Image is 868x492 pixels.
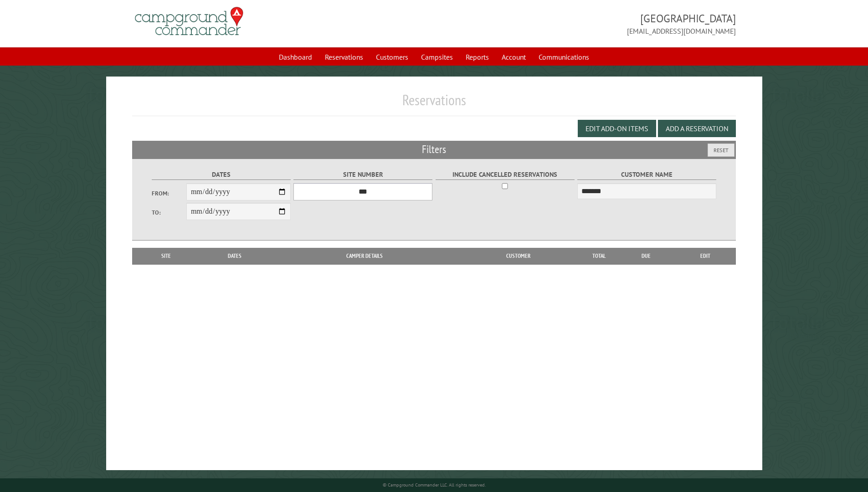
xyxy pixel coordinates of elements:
[581,248,617,264] th: Total
[496,48,531,66] a: Account
[436,169,575,180] label: Include Cancelled Reservations
[370,48,414,66] a: Customers
[319,48,369,66] a: Reservations
[152,169,291,180] label: Dates
[434,11,736,36] span: [GEOGRAPHIC_DATA] [EMAIL_ADDRESS][DOMAIN_NAME]
[274,248,455,264] th: Camper Details
[658,120,736,137] button: Add a Reservation
[708,143,734,157] button: Reset
[137,248,196,264] th: Site
[132,91,736,116] h1: Reservations
[273,48,318,66] a: Dashboard
[293,169,432,180] label: Site Number
[578,120,656,137] button: Edit Add-on Items
[383,482,486,488] small: © Campground Commander LLC. All rights reserved.
[460,48,494,66] a: Reports
[577,169,716,180] label: Customer Name
[617,248,675,264] th: Due
[132,141,736,158] h2: Filters
[152,189,186,198] label: From:
[416,48,458,66] a: Campsites
[533,48,595,66] a: Communications
[675,248,736,264] th: Edit
[132,4,246,39] img: Campground Commander
[455,248,581,264] th: Customer
[196,248,274,264] th: Dates
[152,208,186,217] label: To:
